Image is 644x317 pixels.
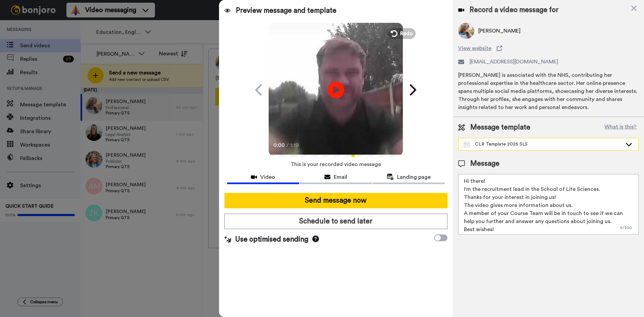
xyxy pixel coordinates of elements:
span: 1:19 [290,141,302,149]
span: [EMAIL_ADDRESS][DOMAIN_NAME] [470,58,558,66]
textarea: Hi there! I'm the recruitment lead in the School of Life Sciences. Thanks for your interest in jo... [458,174,639,234]
img: Message-temps.svg [464,142,470,147]
button: Send message now [224,193,447,208]
span: View website [458,44,491,52]
a: View website [458,44,639,52]
button: What is this? [602,122,639,133]
span: / [286,141,289,149]
button: Schedule to send later [224,214,447,229]
span: This is your recorded video message [290,157,381,172]
span: Email [334,173,347,181]
span: Video [260,173,275,181]
span: Landing page [397,173,431,181]
span: Message template [470,122,530,133]
span: Message [470,159,499,169]
span: Use optimised sending [235,234,308,245]
div: CLR Template 2025 SLS [464,141,622,148]
div: [PERSON_NAME] is associated with the NHS, contributing her professional expertise in the healthca... [458,71,639,111]
span: 0:00 [273,141,285,149]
